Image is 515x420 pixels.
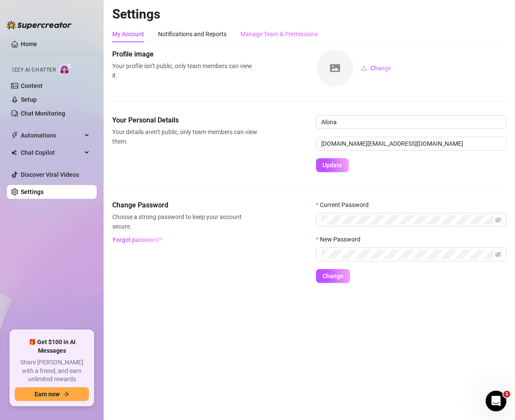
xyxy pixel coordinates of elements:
input: Current Password [321,215,493,225]
button: Change [316,269,350,283]
span: Forgot password? [113,236,161,243]
span: Change [322,273,344,279]
div: Notifications and Reports [158,29,227,39]
span: Chat Copilot [21,146,82,160]
button: Forgot password? [112,233,161,247]
span: 🎁 Get $100 in AI Messages [15,338,89,355]
span: Share [PERSON_NAME] with a friend, and earn unlimited rewards [15,358,89,384]
span: Izzy AI Chatter [12,66,56,74]
input: New Password [321,250,493,259]
label: New Password [316,235,366,244]
h2: Settings [112,6,506,22]
img: square-placeholder.png [316,50,354,87]
a: Setup [21,96,37,103]
a: Home [21,41,37,47]
input: Enter name [316,115,506,129]
span: upload [361,65,367,71]
a: Content [21,82,43,89]
button: Earn nowarrow-right [15,387,89,401]
label: Current Password [316,200,374,210]
span: eye-invisible [495,251,501,257]
span: Change Password [112,200,257,210]
span: arrow-right [63,391,69,397]
img: AI Chatter [59,63,73,75]
span: Choose a strong password to keep your account secure. [112,212,257,231]
span: Update [322,162,342,169]
span: Your Personal Details [112,115,257,125]
img: logo-BBDzfeDw.svg [7,21,72,29]
span: Profile image [112,49,257,60]
iframe: Intercom live chat [486,391,506,411]
span: 1 [503,391,510,398]
span: Automations [21,129,82,142]
a: Discover Viral Videos [21,171,79,178]
span: thunderbolt [11,132,18,139]
img: Chat Copilot [11,150,17,156]
button: Update [316,158,349,172]
input: Enter new email [316,137,506,150]
span: Your profile isn’t public, only team members can view it. [112,61,257,80]
span: Change [370,65,392,72]
button: Change [354,61,398,75]
div: Manage Team & Permissions [240,29,318,39]
a: Chat Monitoring [21,110,65,117]
a: Settings [21,188,44,195]
div: My Account [112,29,144,39]
span: eye-invisible [495,217,501,223]
span: Your details aren’t public, only team members can view them. [112,127,257,146]
span: Earn now [35,391,60,398]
